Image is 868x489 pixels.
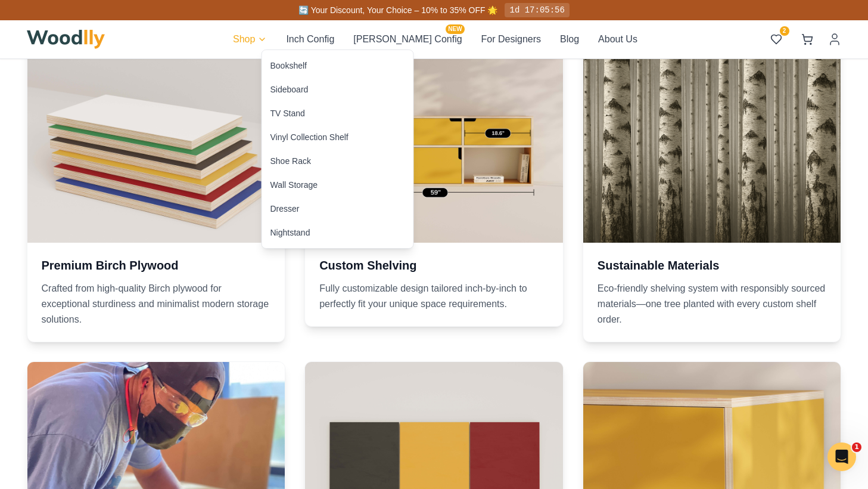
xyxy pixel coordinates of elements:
[270,227,310,239] div: Nightstand
[270,203,300,215] div: Dresser
[852,442,861,452] span: 1
[270,131,349,143] div: Vinyl Collection Shelf
[270,179,318,191] div: Wall Storage
[270,107,305,119] div: TV Stand
[270,60,307,72] div: Bookshelf
[270,83,309,95] div: Sideboard
[827,442,856,471] iframe: Intercom live chat
[270,155,311,167] div: Shoe Rack
[262,49,414,249] div: Shop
